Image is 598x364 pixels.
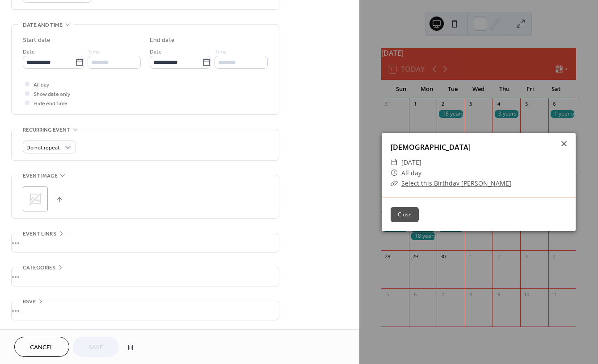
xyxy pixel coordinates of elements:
[12,301,279,320] div: •••
[401,179,511,187] a: Select this Birthday [PERSON_NAME]
[14,337,69,357] button: Cancel
[34,99,67,108] span: Hide end time
[391,178,398,189] div: ​
[215,47,227,57] span: Time
[401,168,421,178] span: All day
[391,157,398,168] div: ​
[391,142,471,152] a: [DEMOGRAPHIC_DATA]
[12,267,279,286] div: •••
[23,263,55,273] span: Categories
[12,233,279,252] div: •••
[150,36,175,45] div: End date
[26,143,60,153] span: Do not repeat
[23,229,56,239] span: Event links
[391,207,419,222] button: Close
[34,80,49,90] span: All day
[30,343,54,352] span: Cancel
[401,157,421,168] span: [DATE]
[23,36,51,45] div: Start date
[391,168,398,178] div: ​
[23,171,58,181] span: Event image
[150,47,162,57] span: Date
[23,47,35,57] span: Date
[23,297,36,306] span: RSVP
[23,125,70,135] span: Recurring event
[34,90,70,99] span: Show date only
[88,47,100,57] span: Time
[23,21,63,30] span: Date and time
[23,186,48,211] div: ;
